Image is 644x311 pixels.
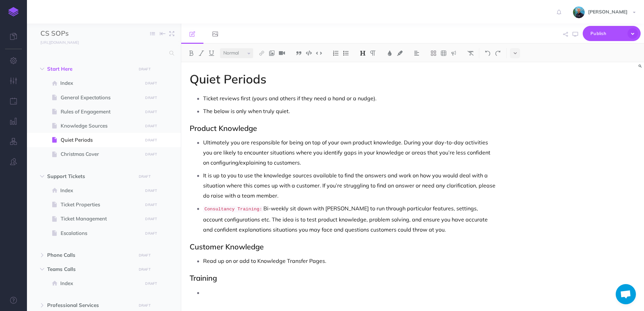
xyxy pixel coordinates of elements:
[495,50,501,56] img: Redo
[61,201,140,209] span: Ticket Properties
[27,39,86,45] a: [URL][DOMAIN_NAME]
[370,50,376,56] img: Paragraph button
[145,217,157,221] small: DRAFT
[136,302,153,309] button: DRAFT
[583,26,641,41] button: Publish
[139,174,151,179] small: DRAFT
[61,215,140,223] span: Ticket Management
[269,50,275,56] img: Add image button
[468,50,474,56] img: Clear styles button
[397,50,403,56] img: Text background color button
[145,281,157,286] small: DRAFT
[573,6,585,18] img: 925838e575eb33ea1a1ca055db7b09b0.jpg
[47,301,132,309] span: Professional Services
[145,96,157,100] small: DRAFT
[198,50,204,56] img: Italic button
[145,81,157,85] small: DRAFT
[139,267,151,272] small: DRAFT
[143,122,160,130] button: DRAFT
[203,93,497,103] p: Ticket reviews first (yours and others if they need a hand or a nudge).
[441,50,447,56] img: Create table button
[190,243,497,251] h2: Customer Knowledge
[40,47,165,59] input: Search
[203,256,497,266] p: Read up on or add to Knowledge Transfer Pages.
[143,79,160,87] button: DRAFT
[387,50,393,56] img: Text color button
[203,203,497,235] p: Bi-weekly sit down with [PERSON_NAME] to run through particular features, settings, account confi...
[343,50,349,56] img: Unordered list button
[47,265,132,273] span: Teams Calls
[360,50,366,56] img: Headings dropdown button
[61,122,140,130] span: Knowledge Sources
[296,50,302,56] img: Blockquote button
[316,50,322,56] img: Inline code button
[145,152,157,157] small: DRAFT
[203,137,497,168] p: Ultimately you are responsible for being on top of your own product knowledge. During your day-to...
[208,50,215,56] img: Underline button
[143,108,160,116] button: DRAFT
[61,94,140,102] span: General Expectations
[333,50,339,56] img: Ordered list button
[190,72,497,86] h1: Quiet Periods
[188,50,194,56] img: Bold button
[61,136,140,144] span: Quiet Periods
[47,65,132,73] span: Start Here
[485,50,491,56] img: Undo
[40,40,79,45] small: [URL][DOMAIN_NAME]
[145,203,157,207] small: DRAFT
[60,186,140,195] span: Index
[136,65,153,73] button: DRAFT
[61,150,140,158] span: Christmas Cover
[47,251,132,259] span: Phone Calls
[8,7,19,16] img: logo-mark.svg
[136,251,153,259] button: DRAFT
[279,50,285,56] img: Add video button
[143,201,160,209] button: DRAFT
[143,150,160,158] button: DRAFT
[306,50,312,56] img: Code block button
[590,28,624,39] span: Publish
[139,253,151,257] small: DRAFT
[139,67,151,71] small: DRAFT
[190,124,497,132] h2: Product Knowledge
[203,170,497,201] p: It is up to you to use the knowledge sources available to find the answers and work on how you wo...
[143,94,160,102] button: DRAFT
[451,50,457,56] img: Callout dropdown menu button
[190,274,497,282] h2: Training
[136,173,153,180] button: DRAFT
[60,79,140,87] span: Index
[143,280,160,287] button: DRAFT
[61,108,140,116] span: Rules of Engagement
[143,187,160,195] button: DRAFT
[414,50,420,56] img: Alignment dropdown menu button
[139,303,151,308] small: DRAFT
[47,172,132,180] span: Support Tickets
[60,279,140,287] span: Index
[145,138,157,142] small: DRAFT
[259,50,265,56] img: Link button
[145,110,157,114] small: DRAFT
[616,284,636,304] div: Open chat
[145,188,157,193] small: DRAFT
[203,206,263,212] code: Consultancy Training:
[143,230,160,237] button: DRAFT
[143,136,160,144] button: DRAFT
[145,124,157,128] small: DRAFT
[40,29,120,39] input: Documentation Name
[585,9,631,15] span: [PERSON_NAME]
[136,266,153,273] button: DRAFT
[203,106,497,116] p: The below is only when truly quiet.
[61,229,140,237] span: Escalations
[143,215,160,223] button: DRAFT
[145,231,157,236] small: DRAFT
